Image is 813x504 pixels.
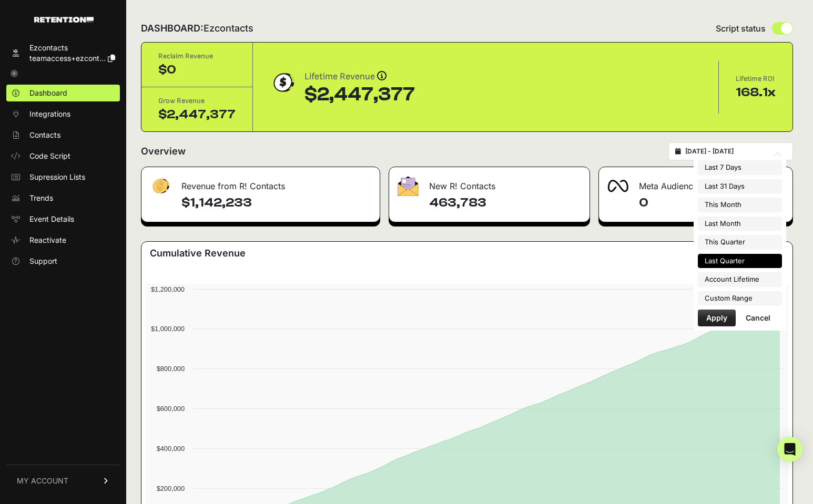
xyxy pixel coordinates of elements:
[29,43,115,53] div: Ezcontacts
[151,325,185,333] text: $1,000,000
[204,23,253,34] span: Ezcontacts
[389,167,590,199] div: New R! Contacts
[29,256,57,266] span: Support
[29,88,67,98] span: Dashboard
[737,310,779,326] button: Cancel
[698,179,782,194] li: Last 31 Days
[6,85,120,101] a: Dashboard
[29,214,74,224] span: Event Details
[17,476,68,486] span: MY ACCOUNT
[6,148,120,164] a: Code Script
[29,151,70,161] span: Code Script
[29,193,53,203] span: Trends
[150,246,246,261] h3: Cumulative Revenue
[304,84,415,105] div: $2,447,377
[270,69,296,96] img: dollar-coin-05c43ed7efb7bc0c12610022525b4bbbb207c7efeef5aecc26f025e68dcafac9.png
[29,172,85,182] span: Supression Lists
[29,130,60,140] span: Contacts
[716,22,766,35] span: Script status
[6,253,120,270] a: Support
[6,169,120,186] a: Supression Lists
[736,74,776,84] div: Lifetime ROI
[429,194,582,211] h4: 463,783
[29,109,70,119] span: Integrations
[6,465,120,497] a: MY ACCOUNT
[158,61,236,78] div: $0
[639,194,784,211] h4: 0
[304,69,415,84] div: Lifetime Revenue
[34,17,94,23] img: Retention.com
[141,144,186,159] h2: Overview
[698,310,736,326] button: Apply
[150,176,171,197] img: fa-dollar-13500eef13a19c4ab2b9ed9ad552e47b0d9fc28b02b83b90ba0e00f96d6372e9.png
[158,106,236,123] div: $2,447,377
[599,167,792,199] div: Meta Audience
[398,176,419,196] img: fa-envelope-19ae18322b30453b285274b1b8af3d052b27d846a4fbe8435d1a52b978f639a2.png
[698,235,782,250] li: This Quarter
[6,106,120,122] a: Integrations
[6,39,120,67] a: Ezcontacts teamaccess+ezcont...
[158,51,236,61] div: Reclaim Revenue
[6,211,120,228] a: Event Details
[157,405,185,413] text: $600,000
[6,190,120,207] a: Trends
[157,445,185,452] text: $400,000
[29,235,66,245] span: Reactivate
[736,84,776,101] div: 168.1x
[6,232,120,249] a: Reactivate
[29,54,106,63] span: teamaccess+ezcont...
[158,96,236,106] div: Grow Revenue
[698,217,782,231] li: Last Month
[6,127,120,143] a: Contacts
[181,194,371,211] h4: $1,142,233
[157,365,185,373] text: $800,000
[698,291,782,306] li: Custom Range
[141,21,253,36] h2: DASHBOARD:
[157,485,185,492] text: $200,000
[777,437,802,462] div: Open Intercom Messenger
[151,285,185,293] text: $1,200,000
[698,198,782,212] li: This Month
[698,254,782,269] li: Last Quarter
[607,180,628,192] img: fa-meta-2f981b61bb99beabf952f7030308934f19ce035c18b003e963880cc3fabeebb7.png
[698,160,782,175] li: Last 7 Days
[698,272,782,287] li: Account Lifetime
[141,167,380,199] div: Revenue from R! Contacts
